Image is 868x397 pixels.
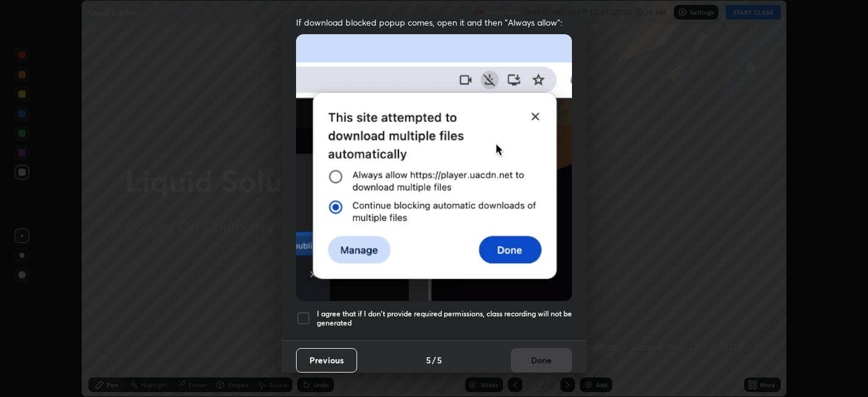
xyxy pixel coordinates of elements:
button: Previous [296,348,357,373]
h5: I agree that if I don't provide required permissions, class recording will not be generated [317,309,572,328]
h4: 5 [437,354,442,366]
h4: 5 [426,354,431,366]
h4: / [432,354,436,366]
span: If download blocked popup comes, open it and then "Always allow": [296,16,572,28]
img: downloads-permission-blocked.gif [296,34,572,301]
